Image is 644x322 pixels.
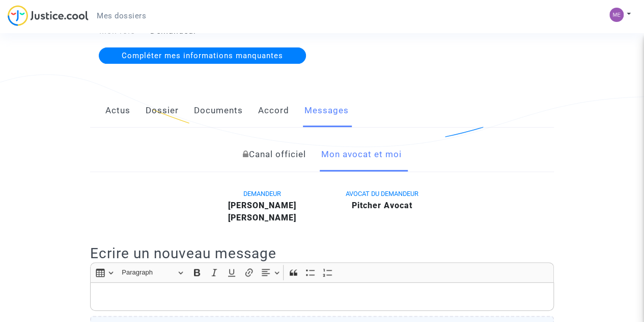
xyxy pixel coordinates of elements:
span: Mes dossiers [97,11,146,20]
h2: Ecrire un nouveau message [90,244,554,262]
a: Actus [105,94,130,128]
div: Editor toolbar [90,262,554,282]
button: Paragraph [117,265,187,281]
a: Mes dossiers [89,8,154,23]
a: Canal officiel [243,138,306,171]
a: Dossier [146,94,179,128]
img: jc-logo.svg [8,5,89,26]
a: Accord [258,94,289,128]
b: [PERSON_NAME] [228,213,296,222]
span: DEMANDEUR [243,190,281,197]
img: 6d6fbd8f9d507db099ec813e1301c2df [609,8,624,22]
b: Pitcher Avocat [352,201,412,210]
a: Mon avocat et moi [321,138,402,171]
b: [PERSON_NAME] [228,201,296,210]
div: Rich Text Editor, main [90,282,554,311]
a: Messages [304,94,349,128]
a: Documents [194,94,243,128]
span: Paragraph [122,266,175,279]
span: Compléter mes informations manquantes [122,51,283,60]
span: AVOCAT DU DEMANDEUR [346,190,418,197]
